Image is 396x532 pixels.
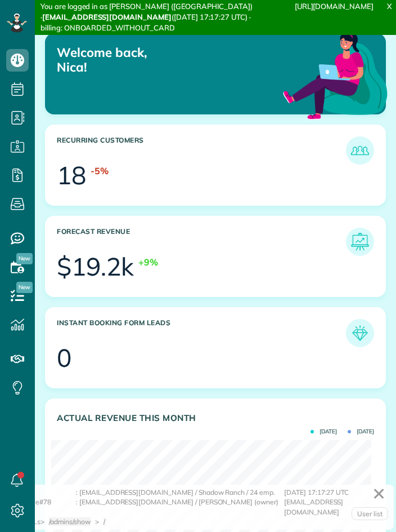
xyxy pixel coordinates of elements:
h3: Recurring Customers [57,136,346,165]
div: > > [40,517,110,527]
img: icon_recurring_customers-cf858462ba22bcd05b5a5880d41d6543d210077de5bb9ebc9590e49fd87d84ed.png [349,139,371,162]
h3: Instant Booking Form Leads [57,319,346,347]
div: $19.2k [57,254,134,279]
div: [DATE] 17:17:27 UTC [284,487,385,498]
div: [EMAIL_ADDRESS][DOMAIN_NAME] [284,497,385,517]
span: / [103,517,105,526]
span: New [16,253,33,264]
h3: Forecast Revenue [57,228,346,256]
div: 18 [57,163,86,188]
p: Welcome back, Nica! [57,45,279,75]
div: +9% [138,256,158,269]
img: icon_form_leads-04211a6a04a5b2264e4ee56bc0799ec3eb69b7e499cbb523a139df1d13a81ae0.png [349,322,371,344]
div: User#2 [8,487,76,498]
a: ✕ [367,480,391,507]
span: New [16,282,33,293]
h3: Actual Revenue this month [57,413,374,423]
div: Employee#78 [8,497,76,517]
img: dashboard_welcome-42a62b7d889689a78055ac9021e634bf52bae3f8056760290aed330b23ab8690.png [281,20,390,130]
div: 0 [57,345,71,370]
a: User list [352,507,388,521]
div: -5% [91,165,109,178]
span: [DATE] [310,429,337,435]
span: /admins/show [49,517,91,526]
a: [URL][DOMAIN_NAME] [295,2,373,11]
img: icon_forecast_revenue-8c13a41c7ed35a8dcfafea3cbb826a0462acb37728057bba2d056411b612bbbe.png [349,230,371,253]
span: [DATE] [348,429,374,435]
div: : [EMAIL_ADDRESS][DOMAIN_NAME] / [PERSON_NAME] (owner) [76,497,284,517]
strong: [EMAIL_ADDRESS][DOMAIN_NAME] [42,12,172,21]
div: : [EMAIL_ADDRESS][DOMAIN_NAME] / Shadow Ranch / 24 emp. [76,487,284,498]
